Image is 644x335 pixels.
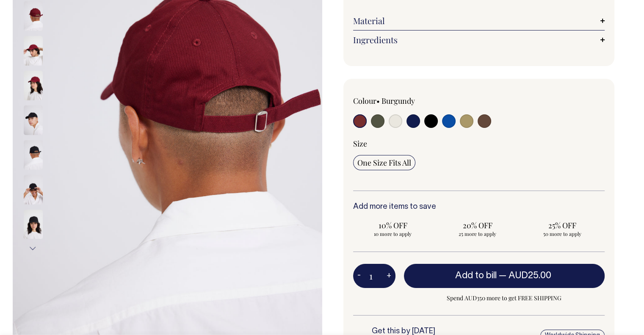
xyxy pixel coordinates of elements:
button: Add to bill —AUD25.00 [404,264,605,288]
a: Ingredients [353,35,605,45]
span: • [376,96,380,106]
input: 20% OFF 25 more to apply [438,218,517,240]
span: AUD25.00 [509,271,551,280]
input: 10% OFF 10 more to apply [353,218,433,240]
span: 20% OFF [442,220,513,230]
a: Material [353,16,605,26]
span: — [499,271,553,280]
input: 25% OFF 50 more to apply [522,218,602,240]
span: 10% OFF [357,220,428,230]
img: black [24,174,43,204]
img: black [24,140,43,169]
span: One Size Fits All [357,158,411,168]
label: Burgundy [381,96,415,106]
h6: Add more items to save [353,203,605,211]
span: 10 more to apply [357,230,428,237]
div: Colour [353,96,454,106]
button: Next [27,239,39,258]
span: 25% OFF [527,220,598,230]
img: burgundy [24,36,43,65]
span: Spend AUD350 more to get FREE SHIPPING [404,293,605,303]
div: Size [353,138,605,149]
img: black [24,209,43,239]
span: Add to bill [455,271,497,280]
span: 25 more to apply [442,230,513,237]
img: burgundy [24,70,43,100]
button: - [353,268,365,285]
img: black [24,105,43,135]
span: 50 more to apply [527,230,598,237]
img: burgundy [24,1,43,30]
button: + [382,268,395,285]
input: One Size Fits All [353,155,415,170]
